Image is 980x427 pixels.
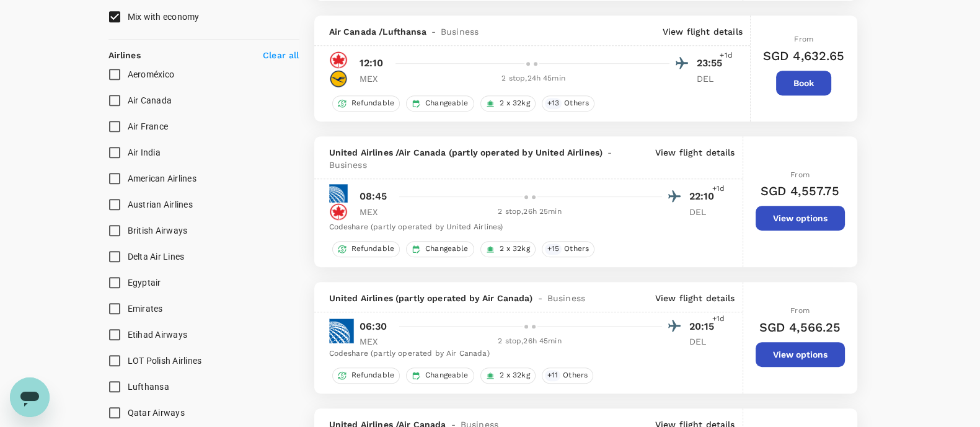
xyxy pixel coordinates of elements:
div: 2 x 32kg [480,241,536,257]
span: Delta Air Lines [128,252,185,262]
div: +11Others [542,368,593,384]
button: View options [756,342,845,367]
p: View flight details [655,292,735,304]
span: Business [547,292,585,304]
span: Air India [128,147,161,157]
p: DEL [697,73,728,85]
span: Emirates [128,304,163,314]
span: +1d [712,313,725,325]
span: United Airlines / Air Canada (partly operated by United Airlines) [329,146,603,159]
p: 12:10 [360,56,384,71]
img: AC [329,51,348,69]
span: Changeable [420,244,474,254]
p: DEL [689,335,720,348]
span: + 15 [545,244,562,254]
p: Clear all [263,49,299,61]
span: Etihad Airways [128,330,188,340]
span: Business [329,159,367,171]
div: Refundable [332,241,400,257]
div: Changeable [406,95,474,112]
span: American Airlines [128,174,196,183]
p: 06:30 [360,319,387,334]
p: View flight details [655,146,735,171]
p: MEX [360,335,391,348]
div: 2 stop , 24h 45min [398,73,669,85]
span: United Airlines (partly operated by Air Canada) [329,292,533,304]
iframe: Button to launch messaging window [10,377,50,417]
span: Lufthansa [128,382,169,392]
span: 2 x 32kg [495,370,535,381]
h6: SGD 4,632.65 [763,46,845,66]
span: Changeable [420,370,474,381]
div: Changeable [406,241,474,257]
span: Refundable [347,98,400,108]
span: Others [559,98,594,108]
span: Aeroméxico [128,69,175,79]
span: Air France [128,121,169,131]
span: Changeable [420,98,474,108]
button: Book [776,71,831,95]
div: Refundable [332,368,400,384]
p: MEX [360,73,391,85]
span: From [790,306,810,315]
p: DEL [689,206,720,218]
div: Changeable [406,368,474,384]
p: 20:15 [689,319,720,334]
span: Business [441,25,479,38]
img: UA [329,319,354,343]
p: View flight details [663,25,743,38]
span: Others [559,244,594,254]
div: 2 x 32kg [480,95,536,112]
div: +15Others [542,241,594,257]
span: Austrian Airlines [128,200,193,209]
span: British Airways [128,226,188,236]
div: 2 x 32kg [480,368,536,384]
img: UA [329,184,348,203]
span: Refundable [347,244,400,254]
span: Egyptair [128,278,161,288]
p: 22:10 [689,189,720,204]
span: Refundable [347,370,400,381]
span: Air Canada / Lufthansa [329,25,426,38]
img: LH [329,69,348,88]
span: LOT Polish Airlines [128,356,202,366]
h6: SGD 4,557.75 [761,181,840,201]
div: Codeshare (partly operated by United Airlines) [329,221,720,234]
span: Mix with economy [128,12,200,22]
span: Air Canada [128,95,172,105]
span: + 13 [545,98,562,108]
span: Others [558,370,593,381]
span: 2 x 32kg [495,98,535,108]
span: +1d [720,50,732,62]
div: Codeshare (partly operated by Air Canada) [329,348,720,360]
p: 08:45 [360,189,387,204]
span: From [790,170,810,179]
div: 2 stop , 26h 45min [398,335,662,348]
div: 2 stop , 26h 25min [398,206,662,218]
span: - [426,25,441,38]
span: Qatar Airways [128,408,185,418]
p: MEX [360,206,391,218]
div: +13Others [542,95,594,112]
span: +1d [712,183,725,195]
button: View options [756,206,845,231]
span: - [533,292,547,304]
p: 23:55 [697,56,728,71]
img: AC [329,203,348,221]
div: Refundable [332,95,400,112]
strong: Airlines [108,50,141,60]
h6: SGD 4,566.25 [759,317,841,337]
span: 2 x 32kg [495,244,535,254]
span: From [794,35,813,43]
span: - [603,146,617,159]
span: + 11 [545,370,560,381]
